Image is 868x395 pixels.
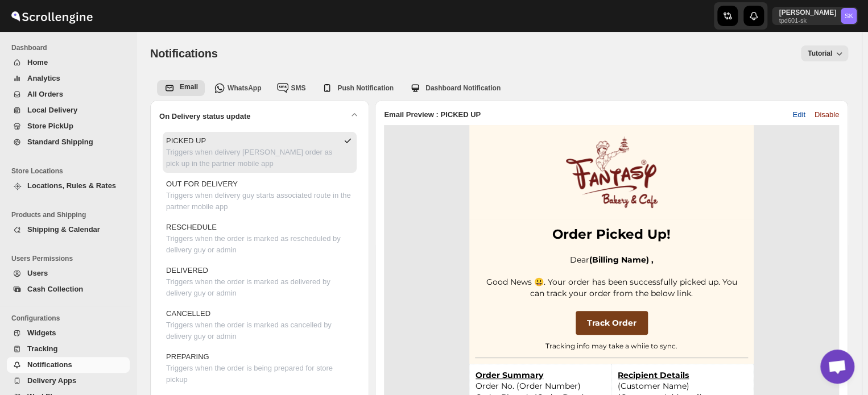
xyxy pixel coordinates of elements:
[7,325,130,341] button: Widgets
[801,45,848,61] button: Tutorial
[27,329,56,337] span: Widgets
[841,8,857,24] span: Saksham Khurna
[27,106,77,114] span: Local Delivery
[157,80,205,96] button: email-tab
[7,70,130,86] button: Analytics
[772,7,858,25] button: User menu
[27,269,48,277] span: Users
[403,80,507,96] button: webapp-tab
[337,84,394,92] span: Push Notification
[27,344,57,353] span: Tracking
[163,348,357,389] button: PREPARINGTriggers when the order is being prepared for store pickup
[163,305,357,346] button: CANCELLEDTriggers when the order is marked as cancelled by delivery guy or admin
[166,222,353,233] p: RESCHEDULE
[7,373,130,389] button: Delivery Apps
[11,314,131,323] span: Configurations
[315,80,400,96] button: push-notification-tab
[270,80,312,96] button: whatsapp-tab
[159,111,250,122] h2: On Delivery status update
[11,254,131,263] span: Users Permissions
[163,261,357,302] button: DELIVEREDTriggers when the order is marked as delivered by delivery guy or admin
[163,218,357,259] button: RESCHEDULETriggers when the order is marked as rescheduled by delivery guy or admin
[27,90,63,98] span: All Orders
[618,381,689,391] span: (Customer Name)
[576,311,648,335] a: Track Order
[7,281,130,297] button: Cash Collection
[476,370,543,380] strong: Order Summary
[163,132,357,173] button: PICKED UPTriggers when delivery [PERSON_NAME] order as pick up in the partner mobile app
[481,277,742,299] p: Good News 😃. Your order has been successfully picked up. You can track your order from the below ...
[552,226,671,242] strong: Order Picked Up!
[150,47,218,60] span: Notifications
[27,225,100,234] span: Shipping & Calendar
[545,342,677,350] span: Tracking info may take a whiie to sync.
[207,80,268,96] button: whatsapp-tab
[166,178,353,190] p: OUT FOR DELIVERY
[7,357,130,373] button: Notifications
[425,84,501,92] span: Dashboard Notification
[808,49,832,58] span: Tutorial
[166,351,353,363] p: PREPARING
[384,109,481,120] h2: Email Preview : PICKED UP
[7,86,130,102] button: All Orders
[27,376,76,385] span: Delivery Apps
[476,381,581,391] span: Order No. (Order Number)
[11,167,131,176] span: Store Locations
[11,43,131,52] span: Dashboard
[163,175,357,216] button: OUT FOR DELIVERYTriggers when delivery guy starts associated route in the partner mobile app
[779,17,836,24] p: tpd601-sk
[808,106,846,124] button: Disable
[27,360,72,369] span: Notifications
[587,318,636,328] strong: Track Order
[845,13,853,19] text: SK
[166,276,353,299] p: Triggers when the order is marked as delivered by delivery guy or admin
[7,222,130,238] button: Shipping & Calendar
[166,363,353,385] p: Triggers when the order is being prepared for store pickup
[820,350,854,384] div: Open chat
[27,181,116,190] span: Locations, Rules & Rates
[166,135,337,147] p: PICKED UP
[27,122,73,130] span: Store PickUp
[27,138,93,146] span: Standard Shipping
[27,58,48,66] span: Home
[7,265,130,281] button: Users
[27,285,83,293] span: Cash Collection
[180,83,198,91] span: Email
[792,109,805,120] span: Edit
[228,84,261,92] span: WhatsApp
[166,190,353,213] p: Triggers when delivery guy starts associated route in the partner mobile app
[815,109,839,120] span: Disable
[166,147,337,169] p: Triggers when delivery [PERSON_NAME] order as pick up in the partner mobile app
[166,319,353,342] p: Triggers when the order is marked as cancelled by delivery guy or admin
[11,210,131,219] span: Products and Shipping
[166,265,353,276] p: DELIVERED
[166,308,353,319] p: CANCELLED
[291,84,305,92] span: SMS
[7,341,130,357] button: Tracking
[7,178,130,194] button: Locations, Rules & Rates
[589,255,654,265] strong: (Billing Name) ,
[618,370,689,380] strong: Recipient Details
[9,2,94,30] img: ScrollEngine
[481,255,742,277] p: Dear
[27,74,60,82] span: Analytics
[166,233,353,256] p: Triggers when the order is marked as rescheduled by delivery guy or admin
[7,55,130,70] button: Home
[786,106,812,124] button: Edit
[779,8,836,17] p: [PERSON_NAME]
